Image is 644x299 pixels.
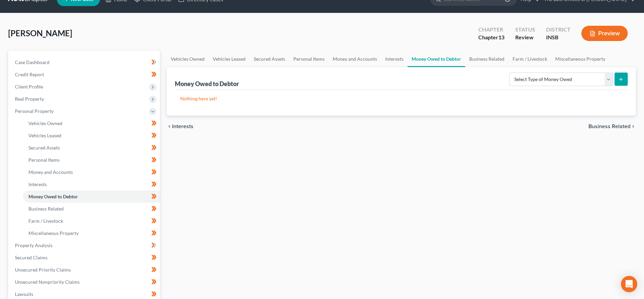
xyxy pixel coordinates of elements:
[23,154,160,166] a: Personal Items
[28,181,47,187] span: Interests
[9,264,160,276] a: Unsecured Priority Claims
[167,51,209,67] a: Vehicles Owned
[23,142,160,154] a: Secured Assets
[9,276,160,288] a: Unsecured Nonpriority Claims
[630,124,636,129] i: chevron_right
[23,215,160,227] a: Farm / Livestock
[250,51,289,67] a: Secured Assets
[588,124,636,129] button: Business Related chevron_right
[408,51,465,67] a: Money Owed to Debtor
[15,59,49,65] span: Case Dashboard
[15,255,47,260] span: Secured Claims
[381,51,408,67] a: Interests
[465,51,508,67] a: Business Related
[9,68,160,81] a: Credit Report
[180,95,622,102] p: Nothing here yet!
[15,267,71,273] span: Unsecured Priority Claims
[9,252,160,264] a: Secured Claims
[23,166,160,178] a: Money and Accounts
[15,108,54,114] span: Personal Property
[23,178,160,191] a: Interests
[23,129,160,142] a: Vehicles Leased
[28,120,62,126] span: Vehicles Owned
[498,34,504,40] span: 13
[209,51,250,67] a: Vehicles Leased
[546,34,570,41] div: INSB
[508,51,551,67] a: Farm / Livestock
[28,206,64,212] span: Business Related
[9,239,160,252] a: Property Analysis
[28,157,60,163] span: Personal Items
[23,203,160,215] a: Business Related
[581,26,628,41] button: Preview
[15,242,53,248] span: Property Analysis
[478,26,504,34] div: Chapter
[28,169,73,175] span: Money and Accounts
[28,218,63,224] span: Farm / Livestock
[28,145,60,151] span: Secured Assets
[15,72,44,77] span: Credit Report
[28,133,61,138] span: Vehicles Leased
[175,80,240,88] div: Money Owed to Debtor
[289,51,329,67] a: Personal Items
[15,279,80,285] span: Unsecured Nonpriority Claims
[9,56,160,68] a: Case Dashboard
[478,34,504,41] div: Chapter
[15,84,43,89] span: Client Profile
[28,194,78,199] span: Money Owed to Debtor
[8,28,72,38] span: [PERSON_NAME]
[167,124,193,129] button: chevron_left Interests
[621,276,637,292] div: Open Intercom Messenger
[172,124,193,129] span: Interests
[15,291,33,297] span: Lawsuits
[23,191,160,203] a: Money Owed to Debtor
[15,96,44,102] span: Real Property
[588,124,630,129] span: Business Related
[167,124,172,129] i: chevron_left
[329,51,381,67] a: Money and Accounts
[515,26,535,34] div: Status
[23,227,160,239] a: Miscellaneous Property
[23,117,160,129] a: Vehicles Owned
[546,26,570,34] div: District
[551,51,609,67] a: Miscellaneous Property
[515,34,535,41] div: Review
[28,230,79,236] span: Miscellaneous Property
